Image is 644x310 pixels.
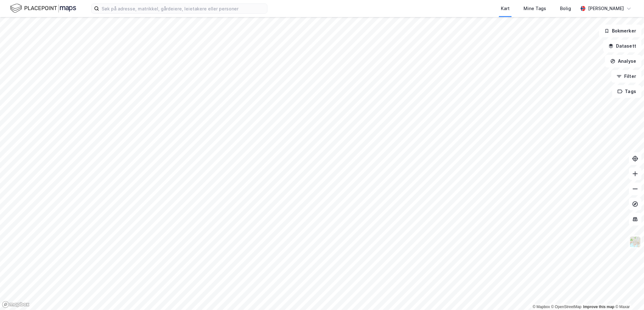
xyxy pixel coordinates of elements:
[560,5,571,12] div: Bolig
[599,25,641,37] button: Bokmerker
[524,5,546,12] div: Mine Tags
[551,305,582,309] a: OpenStreetMap
[99,4,267,13] input: Søk på adresse, matrikkel, gårdeiere, leietakere eller personer
[613,280,644,310] iframe: Chat Widget
[629,236,641,248] img: Z
[583,305,614,309] a: Improve this map
[603,40,641,52] button: Datasett
[2,301,30,308] a: Mapbox homepage
[533,305,550,309] a: Mapbox
[588,5,624,12] div: [PERSON_NAME]
[612,85,641,98] button: Tags
[10,3,76,14] img: logo.f888ab2527a4732fd821a326f86c7f29.svg
[611,70,641,83] button: Filter
[613,280,644,310] div: Kontrollprogram for chat
[605,55,641,67] button: Analyse
[501,5,510,12] div: Kart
